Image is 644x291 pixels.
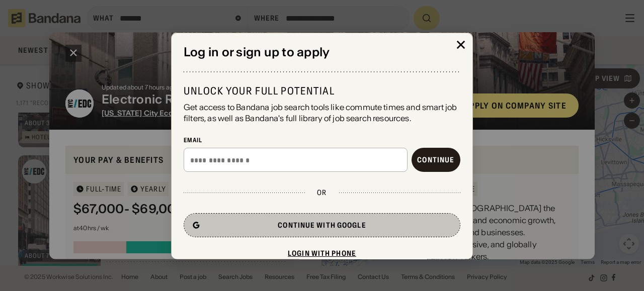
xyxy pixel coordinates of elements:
[184,45,460,59] div: Log in or sign up to apply
[184,101,460,124] div: Get access to Bandana job search tools like commute times and smart job filters, as well as Banda...
[278,222,366,229] div: Continue with Google
[184,84,460,97] div: Unlock your full potential
[317,188,327,197] div: or
[288,250,356,257] div: Login with phone
[417,156,454,163] div: Continue
[184,136,460,144] div: Email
